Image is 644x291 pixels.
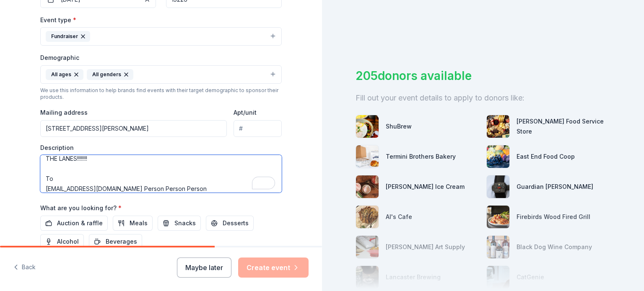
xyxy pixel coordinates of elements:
img: photo for Gordon Food Service Store [487,115,509,138]
div: [PERSON_NAME] Ice Cream [386,182,465,192]
button: Auction & raffle [40,216,108,231]
input: Enter a US address [40,120,227,137]
span: Auction & raffle [57,218,103,228]
img: photo for ShuBrew [356,115,379,138]
input: # [234,120,282,137]
button: Meals [113,216,153,231]
div: Fundraiser [46,31,90,42]
div: Termini Brothers Bakery [386,152,456,162]
label: Demographic [40,54,79,62]
div: 205 donors available [356,67,610,85]
div: ShuBrew [386,121,412,131]
label: Event type [40,16,76,24]
textarea: To enrich screen reader interactions, please activate Accessibility in Grammarly extension settings [40,155,282,193]
div: All genders [87,69,133,80]
button: Snacks [158,216,201,231]
div: We use this information to help brands find events with their target demographic to sponsor their... [40,87,282,100]
div: [PERSON_NAME] Food Service Store [517,116,610,136]
label: Apt/unit [234,108,257,117]
button: Alcohol [40,234,84,249]
div: East End Food Coop [517,152,575,162]
div: Guardian [PERSON_NAME] [517,182,593,192]
button: Maybe later [177,258,231,278]
img: photo for Graeter's Ice Cream [356,175,379,198]
span: Alcohol [57,237,79,247]
span: Desserts [223,218,249,228]
label: Mailing address [40,108,88,117]
span: Beverages [106,237,137,247]
img: photo for East End Food Coop [487,145,509,168]
button: Desserts [206,216,254,231]
button: Fundraiser [40,27,282,46]
button: All agesAll genders [40,65,282,84]
img: photo for Guardian Angel Device [487,175,509,198]
span: Meals [130,218,148,228]
button: Beverages [89,234,142,249]
div: Fill out your event details to apply to donors like: [356,91,610,105]
div: All ages [46,69,83,80]
button: Back [13,259,36,276]
img: photo for Termini Brothers Bakery [356,145,379,168]
label: Description [40,144,74,152]
span: Snacks [174,218,196,228]
label: What are you looking for? [40,204,122,212]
